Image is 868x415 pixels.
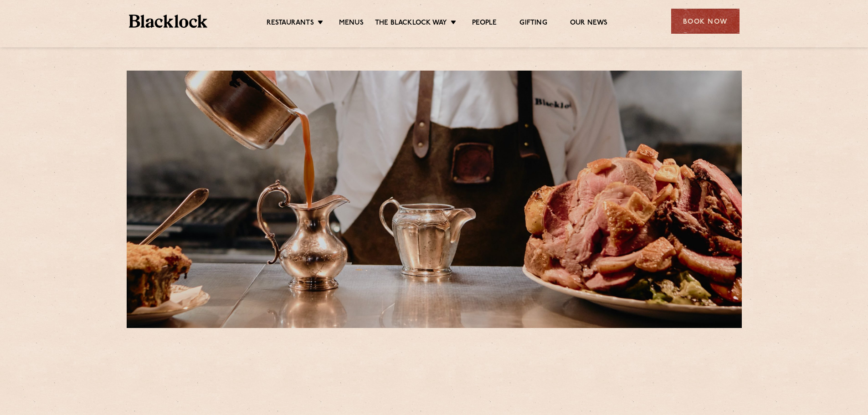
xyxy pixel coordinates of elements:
a: The Blacklock Way [375,19,447,29]
div: Book Now [671,9,740,34]
a: Our News [570,19,608,29]
a: Menus [339,19,364,29]
a: Restaurants [267,19,314,29]
a: Gifting [519,19,547,29]
img: BL_Textured_Logo-footer-cropped.svg [129,15,208,28]
a: People [472,19,497,29]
